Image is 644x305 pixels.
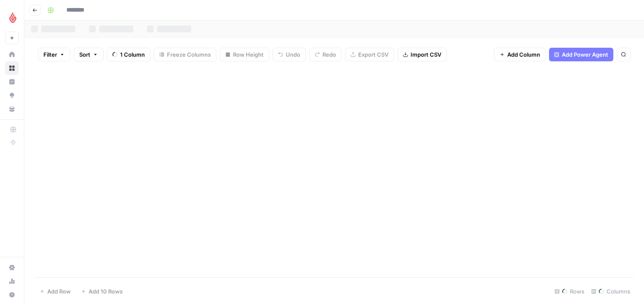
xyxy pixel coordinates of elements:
[5,10,20,25] img: Lightspeed Logo
[551,285,588,298] div: Rows
[38,48,70,61] button: Filter
[273,48,306,61] button: Undo
[47,287,71,296] span: Add Row
[309,48,342,61] button: Redo
[120,50,145,59] span: 1 Column
[345,48,394,61] button: Export CSV
[588,285,634,298] div: Columns
[5,274,19,288] a: Usage
[5,89,19,102] a: Opportunities
[562,50,608,59] span: Add Power Agent
[549,48,613,61] button: Add Power Agent
[358,50,388,59] span: Export CSV
[507,50,540,59] span: Add Column
[5,7,19,28] button: Workspace: Lightspeed
[107,48,150,61] button: 1 Column
[34,285,76,298] button: Add Row
[5,102,19,116] a: Your Data
[154,48,216,61] button: Freeze Columns
[397,48,447,61] button: Import CSV
[5,288,19,302] button: Help + Support
[167,50,211,59] span: Freeze Columns
[411,50,441,59] span: Import CSV
[74,48,103,61] button: Sort
[494,48,546,61] button: Add Column
[322,50,336,59] span: Redo
[5,61,19,75] a: Browse
[76,285,128,298] button: Add 10 Rows
[89,287,123,296] span: Add 10 Rows
[5,75,19,89] a: Insights
[5,261,19,274] a: Settings
[43,50,57,59] span: Filter
[286,50,300,59] span: Undo
[220,48,269,61] button: Row Height
[79,50,90,59] span: Sort
[233,50,264,59] span: Row Height
[5,48,19,61] a: Home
